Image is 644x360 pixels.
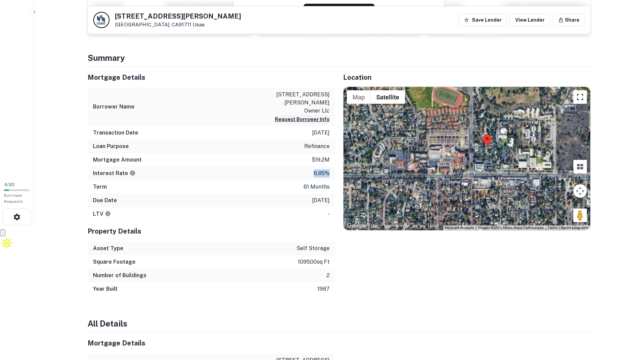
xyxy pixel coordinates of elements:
[4,182,15,187] span: 4 / 20
[573,209,587,222] button: Drag Pegman onto the map to open Street View
[304,142,330,150] p: refinance
[317,285,330,293] p: 1987
[88,317,591,330] h4: All Details
[327,271,330,280] p: 2
[93,129,138,137] h6: Transaction Date
[269,91,330,115] p: [STREET_ADDRESS][PERSON_NAME] owner llc
[312,156,330,164] p: $19.2m
[314,169,330,177] p: 6.85%
[88,52,591,64] h4: Summary
[4,193,23,204] span: Borrower Requests
[93,142,129,150] h6: Loan Purpose
[610,306,644,338] iframe: Chat Widget
[115,22,241,28] p: [GEOGRAPHIC_DATA], CA91711
[93,271,146,280] h6: Number of Buildings
[193,22,205,27] a: Usaa
[347,90,371,104] button: Show street map
[343,72,591,82] h5: Location
[553,14,585,26] button: Share
[304,183,330,191] p: 61 months
[88,338,335,348] h5: Mortgage Details
[275,115,330,123] button: Request Borrower Info
[93,210,111,218] h6: LTV
[304,4,375,20] button: Request Borrower Info
[510,14,550,26] a: View Lender
[573,90,587,104] button: Toggle fullscreen view
[93,169,136,177] h6: Interest Rate
[115,13,241,20] h5: [STREET_ADDRESS][PERSON_NAME]
[312,129,330,137] p: [DATE]
[371,90,405,104] button: Show satellite imagery
[129,170,136,176] svg: The interest rates displayed on the website are for informational purposes only and may be report...
[105,211,111,217] svg: LTVs displayed on the website are for informational purposes only and may be reported incorrectly...
[478,226,544,230] span: Imagery ©2025 Airbus, Maxar Technologies
[445,225,474,230] button: Keyboard shortcuts
[345,221,367,230] img: Google
[93,156,142,164] h6: Mortgage Amount
[93,258,136,266] h6: Square Footage
[548,226,557,230] a: Terms (opens in new tab)
[312,196,330,205] p: [DATE]
[88,226,335,236] h5: Property Details
[93,183,107,191] h6: Term
[88,72,335,82] h5: Mortgage Details
[93,196,117,205] h6: Due Date
[93,285,118,293] h6: Year Built
[328,210,330,218] p: -
[345,221,367,230] a: Open this area in Google Maps (opens a new window)
[573,160,587,173] button: Tilt map
[573,184,587,198] button: Map camera controls
[561,226,588,230] a: Report a map error
[298,258,330,266] p: 109500 sq ft
[458,14,507,26] button: Save Lender
[93,103,135,111] h6: Borrower Name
